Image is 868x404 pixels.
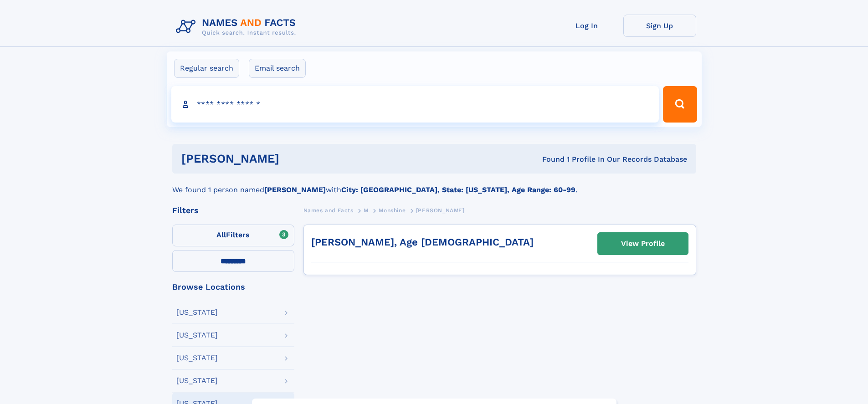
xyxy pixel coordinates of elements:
[172,225,294,246] label: Filters
[171,86,659,123] input: search input
[216,230,226,239] span: All
[172,174,696,195] div: We found 1 person named with .
[176,377,218,384] div: [US_STATE]
[176,309,218,316] div: [US_STATE]
[172,206,294,215] div: Filters
[181,153,411,164] h1: [PERSON_NAME]
[172,283,294,291] div: Browse Locations
[341,185,575,194] b: City: [GEOGRAPHIC_DATA], State: [US_STATE], Age Range: 60-99
[416,207,465,214] span: [PERSON_NAME]
[379,205,406,216] a: Monshine
[311,236,534,248] a: [PERSON_NAME], Age [DEMOGRAPHIC_DATA]
[598,233,688,255] a: View Profile
[411,154,687,164] div: Found 1 Profile In Our Records Database
[264,185,326,194] b: [PERSON_NAME]
[172,15,303,39] img: Logo Names and Facts
[364,205,369,216] a: M
[249,59,306,78] label: Email search
[174,59,239,78] label: Regular search
[550,15,623,37] a: Log In
[379,207,406,214] span: Monshine
[176,354,218,362] div: [US_STATE]
[623,15,696,37] a: Sign Up
[364,207,369,214] span: M
[621,233,665,254] div: View Profile
[663,86,697,123] button: Search Button
[303,205,354,216] a: Names and Facts
[176,332,218,339] div: [US_STATE]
